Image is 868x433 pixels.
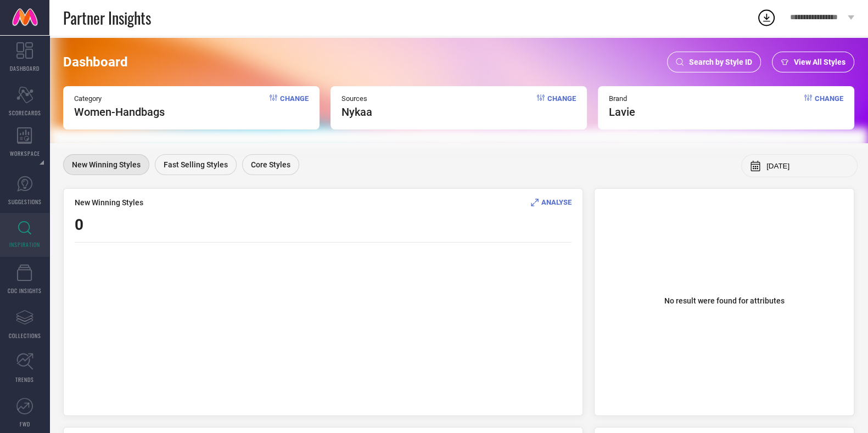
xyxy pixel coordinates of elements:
span: INSPIRATION [9,240,40,249]
span: No result were found for attributes [664,296,785,305]
span: New Winning Styles [75,198,143,207]
span: View All Styles [794,58,845,66]
span: New Winning Styles [72,160,141,169]
span: Sources [341,94,372,103]
span: FWD [20,420,30,428]
span: Women-Handbags [74,105,165,119]
span: Change [280,94,309,119]
div: Analyse [531,197,572,207]
span: Category [74,94,165,103]
span: CDC INSIGHTS [8,286,42,295]
span: WORKSPACE [10,149,40,158]
span: Brand [609,94,635,103]
span: Search by Style ID [689,58,752,66]
span: Fast Selling Styles [164,160,228,169]
span: Change [547,94,576,119]
span: TRENDS [15,375,34,384]
span: DASHBOARD [10,64,40,72]
span: Change [815,94,843,119]
span: Core Styles [251,160,290,169]
span: Dashboard [63,54,128,70]
span: lavie [609,105,635,119]
div: Open download list [757,8,776,27]
span: SCORECARDS [9,109,41,117]
span: SUGGESTIONS [8,198,42,206]
span: COLLECTIONS [9,331,41,340]
span: 0 [75,216,83,234]
span: nykaa [341,105,372,119]
span: ANALYSE [541,198,572,206]
span: Partner Insights [63,7,151,29]
input: Select month [766,162,849,170]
